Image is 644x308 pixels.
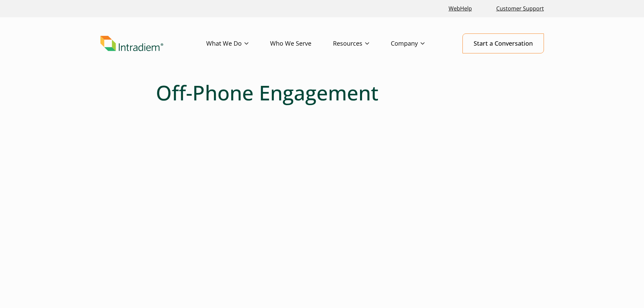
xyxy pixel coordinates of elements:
a: Link to homepage of Intradiem [100,36,206,51]
a: Start a Conversation [462,33,544,53]
a: What We Do [206,34,270,53]
img: Intradiem [100,36,163,51]
a: Who We Serve [270,34,333,53]
a: Company [391,34,446,53]
a: Link opens in a new window [446,1,475,16]
a: Resources [333,34,391,53]
h1: Off-Phone Engagement [156,80,488,105]
a: Customer Support [494,1,547,16]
